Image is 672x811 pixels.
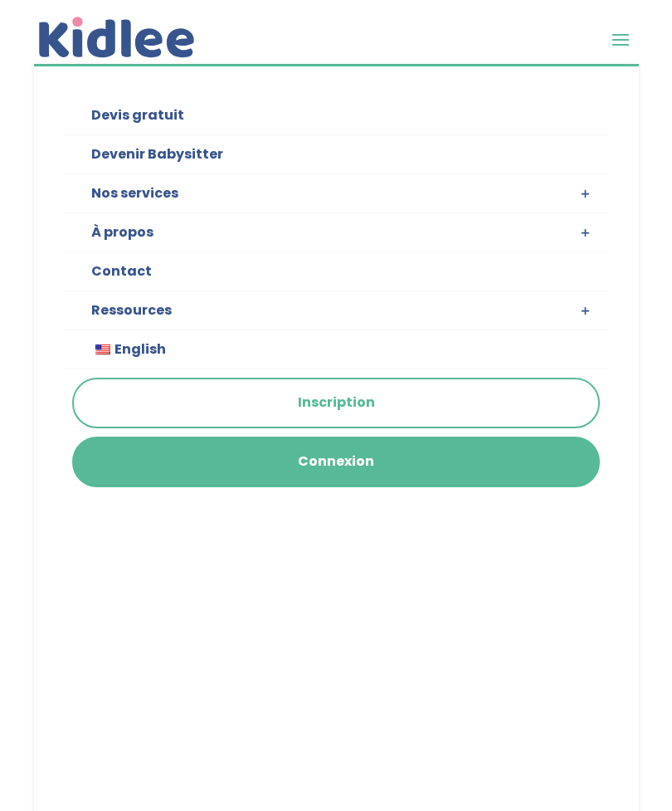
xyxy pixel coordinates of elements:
a: Devis gratuit [64,96,608,135]
a: Ressources [64,291,608,330]
span: English [114,340,166,359]
a: Connexion [74,438,598,486]
a: À propos [64,213,608,252]
img: English [95,344,110,354]
a: Contact [64,252,608,291]
a: Nos services [64,174,608,213]
a: en_USEnglish [64,330,608,369]
a: Devenir Babysitter [64,135,608,174]
a: Inscription [74,379,598,427]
